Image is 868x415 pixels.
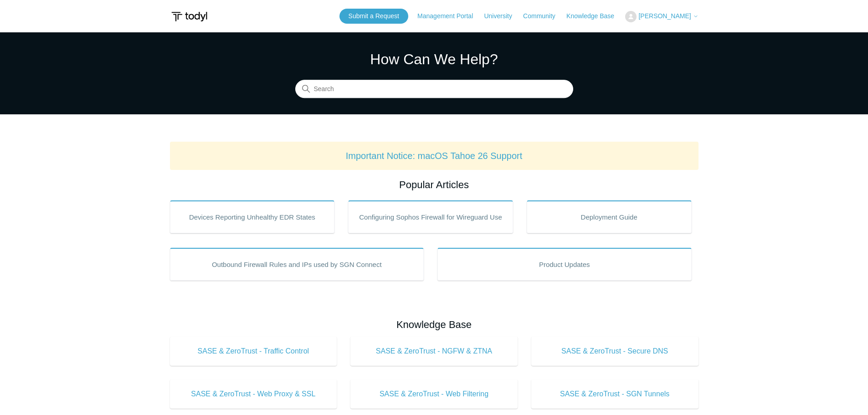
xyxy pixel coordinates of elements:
h1: How Can We Help? [295,48,573,70]
a: Configuring Sophos Firewall for Wireguard Use [348,200,513,233]
a: Devices Reporting Unhealthy EDR States [170,200,335,233]
span: [PERSON_NAME] [638,12,691,20]
a: Submit a Request [339,9,408,24]
span: SASE & ZeroTrust - NGFW & ZTNA [364,346,504,357]
span: SASE & ZeroTrust - Web Filtering [364,389,504,400]
a: SASE & ZeroTrust - Traffic Control [170,337,337,366]
a: SASE & ZeroTrust - Web Filtering [350,379,518,409]
span: SASE & ZeroTrust - Web Proxy & SSL [184,389,324,400]
a: Deployment Guide [527,200,692,233]
a: SASE & ZeroTrust - Secure DNS [531,337,699,366]
a: Management Portal [417,11,482,21]
a: Outbound Firewall Rules and IPs used by SGN Connect [170,248,424,281]
img: Todyl Support Center Help Center home page [170,8,209,25]
input: Search [295,80,573,98]
span: SASE & ZeroTrust - Secure DNS [545,346,685,357]
span: SASE & ZeroTrust - Traffic Control [184,346,324,357]
a: Important Notice: macOS Tahoe 26 Support [346,151,523,161]
a: Community [523,11,565,21]
h2: Knowledge Base [170,317,699,332]
a: University [484,11,521,21]
h2: Popular Articles [170,177,699,192]
button: [PERSON_NAME] [625,11,698,22]
a: SASE & ZeroTrust - Web Proxy & SSL [170,379,337,409]
a: Product Updates [437,248,692,281]
span: SASE & ZeroTrust - SGN Tunnels [545,389,685,400]
a: Knowledge Base [566,11,623,21]
a: SASE & ZeroTrust - SGN Tunnels [531,379,699,409]
a: SASE & ZeroTrust - NGFW & ZTNA [350,337,518,366]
